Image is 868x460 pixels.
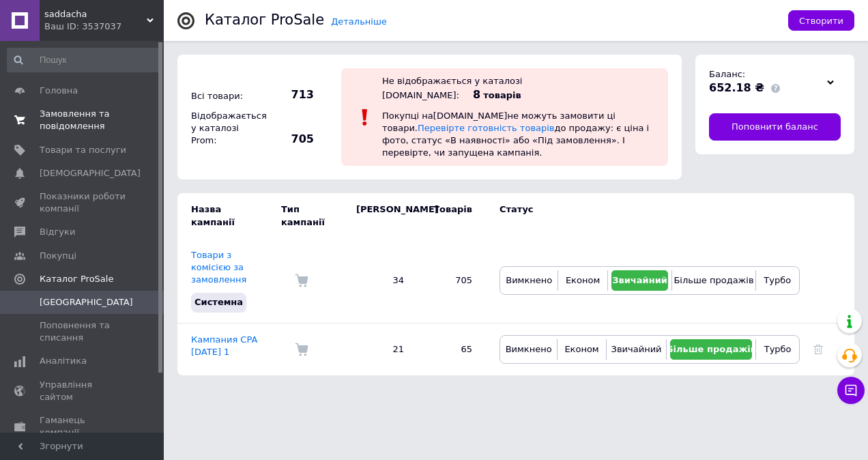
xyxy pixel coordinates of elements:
span: 705 [266,132,314,147]
a: Кампания CPA [DATE] 1 [191,334,257,357]
span: Каталог ProSale [40,273,113,285]
span: товарів [483,90,521,100]
td: Товарів [418,193,486,238]
div: Не відображається у каталозі [DOMAIN_NAME]: [382,76,522,100]
span: Вимкнено [506,344,552,354]
button: Економ [561,339,602,360]
a: Поповнити баланс [709,113,841,141]
button: Вимкнено [504,339,553,360]
span: Вимкнено [506,275,552,285]
button: Турбо [759,339,796,360]
button: Економ [562,270,603,291]
img: :exclamation: [355,107,375,128]
button: Більше продажів [676,270,751,291]
span: Замовлення та повідомлення [40,108,126,132]
span: Економ [566,275,600,285]
span: Звичайний [611,344,662,354]
span: Показники роботи компанії [40,190,126,215]
td: 21 [343,323,418,375]
span: [GEOGRAPHIC_DATA] [40,296,133,308]
div: Ваш ID: 3537037 [44,20,164,33]
span: Поповнити баланс [732,121,818,133]
td: 705 [418,239,486,323]
input: Пошук [7,48,161,72]
a: Детальніше [331,16,387,27]
a: Товари з комісією за замовлення [191,250,246,285]
button: Звичайний [610,339,663,360]
div: Всі товари: [188,87,263,106]
button: Чат з покупцем [837,377,865,404]
span: Економ [564,344,598,354]
span: Товари та послуги [40,144,126,156]
button: Звичайний [611,270,669,291]
span: Головна [40,85,78,97]
img: Комісія за замовлення [295,343,308,356]
div: Відображається у каталозі Prom: [188,106,263,151]
td: 34 [343,239,418,323]
span: Баланс: [709,69,745,79]
a: Видалити [813,344,823,354]
td: Назва кампанії [177,193,281,238]
span: Поповнення та списання [40,319,126,344]
a: Перевірте готовність товарів [418,123,555,133]
span: Більше продажів [667,344,756,354]
td: Статус [486,193,800,238]
button: Турбо [759,270,796,291]
td: [PERSON_NAME] [343,193,418,238]
td: Тип кампанії [281,193,343,238]
span: Управління сайтом [40,379,126,403]
span: Турбо [764,344,792,354]
img: Комісія за замовлення [295,274,308,287]
div: Каталог ProSale [205,13,324,27]
span: [DEMOGRAPHIC_DATA] [40,167,141,179]
button: Більше продажів [670,339,752,360]
span: saddacha [44,8,147,20]
span: Аналітика [40,355,87,367]
td: 65 [418,323,486,375]
span: Турбо [764,275,791,285]
span: 713 [266,87,314,102]
span: Відгуки [40,226,75,238]
span: Створити [799,16,843,26]
span: 652.18 ₴ [709,81,764,94]
span: Гаманець компанії [40,414,126,439]
button: Вимкнено [504,270,554,291]
span: Покупці [40,250,76,262]
button: Створити [788,10,854,31]
span: Покупці на [DOMAIN_NAME] не можуть замовити ці товари. до продажу: є ціна і фото, статус «В наявн... [382,111,649,158]
span: Системна [194,297,243,307]
span: 8 [473,88,480,101]
span: Більше продажів [674,275,753,285]
span: Звичайний [612,275,667,285]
